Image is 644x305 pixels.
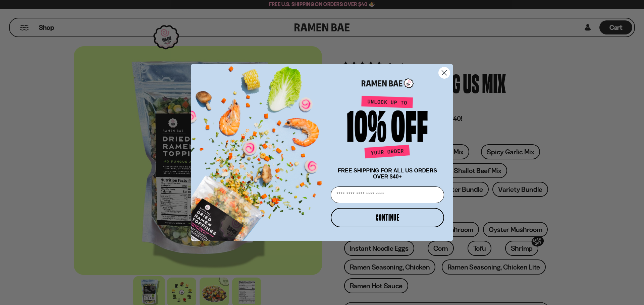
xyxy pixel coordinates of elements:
img: Ramen Bae Logo [362,78,414,89]
button: CONTINUE [331,208,444,227]
img: ce7035ce-2e49-461c-ae4b-8ade7372f32c.png [191,59,328,241]
button: Close dialog [438,67,450,79]
span: FREE SHIPPING FOR ALL US ORDERS OVER $40+ [338,168,437,179]
img: Unlock up to 10% off [345,95,429,161]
